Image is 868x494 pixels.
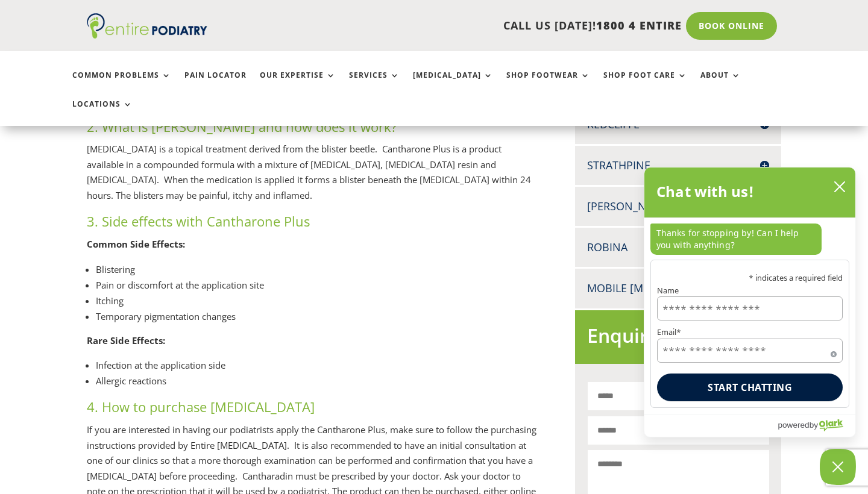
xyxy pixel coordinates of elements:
a: About [700,71,741,97]
li: Allergic reactions [96,373,537,389]
a: Entire Podiatry [87,29,207,41]
button: Close Chatbox [820,449,856,485]
span: powered [778,417,809,433]
li: Blistering [96,261,537,277]
a: Services [349,71,400,97]
a: Powered by Olark [778,414,855,437]
a: Book Online [686,12,777,40]
p: * indicates a required field [657,274,843,282]
a: Shop Footwear [506,71,590,97]
h3: 4. How to purchase [MEDICAL_DATA] [87,398,537,422]
a: Our Expertise [260,71,336,97]
span: by [810,417,818,433]
div: chat [644,217,855,260]
p: CALL US [DATE]! [247,18,682,34]
h4: Mobile [MEDICAL_DATA] [587,281,769,296]
h4: Robina [587,240,769,255]
label: Name [657,287,843,295]
h4: [PERSON_NAME] [587,199,769,214]
a: Shop Foot Care [603,71,687,97]
span: Required field [831,349,837,355]
h4: Strathpine [587,158,769,173]
a: Pain Locator [184,71,247,97]
li: Itching [96,293,537,308]
h2: Enquire Now [587,322,769,355]
label: Email* [657,329,843,337]
a: Common Problems [72,71,171,97]
li: Pain or discomfort at the application site [96,277,537,293]
li: Infection at the application side [96,357,537,373]
li: Temporary pigmentation changes [96,308,537,324]
span: 1800 4 ENTIRE [596,18,682,33]
h3: 3. Side effects with Cantharone Plus [87,212,537,237]
input: Email [657,339,843,363]
button: close chatbox [830,178,849,196]
input: Name [657,297,843,321]
strong: Rare Side Effects: [87,334,165,346]
p: Thanks for stopping by! Can I help you with anything? [650,224,822,255]
img: logo (1) [87,13,207,39]
a: [MEDICAL_DATA] [413,71,493,97]
strong: Common Side Effects: [87,238,185,250]
h3: 2. What is [PERSON_NAME] and how does it work? [87,117,537,142]
a: Locations [72,100,133,126]
h2: Chat with us! [656,180,755,204]
div: olark chatbox [644,167,856,437]
p: [MEDICAL_DATA] is a topical treatment derived from the blister beetle. Cantharone Plus is a produ... [87,142,537,212]
button: Start chatting [657,374,843,401]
